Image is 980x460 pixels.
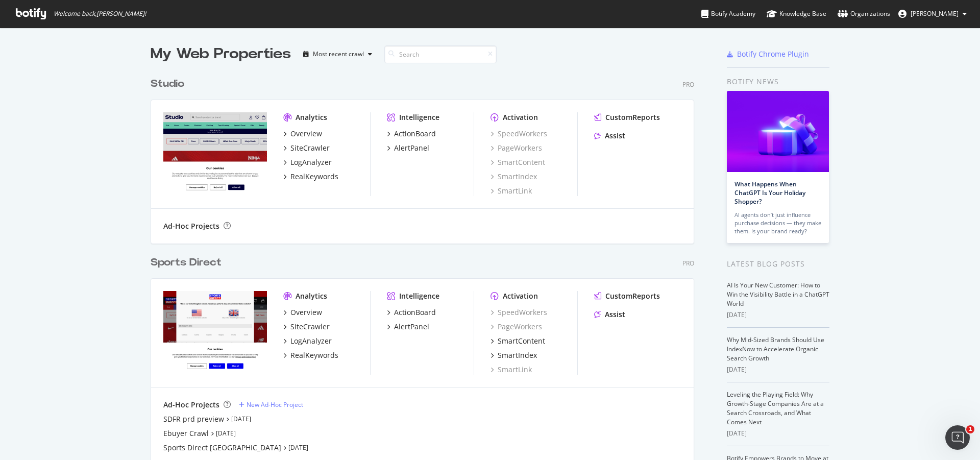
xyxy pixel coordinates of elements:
[727,258,829,270] div: Latest Blog Posts
[290,336,332,346] div: LogAnalyzer
[387,322,429,332] a: AlertPanel
[290,157,332,167] div: LogAnalyzer
[239,400,303,409] a: New Ad-Hoc Project
[231,415,251,423] a: [DATE]
[594,309,625,320] a: Assist
[163,221,219,231] div: Ad-Hoc Projects
[247,400,303,409] div: New Ad-Hoc Project
[491,365,532,375] a: SmartLink
[394,143,429,153] div: AlertPanel
[491,350,537,360] a: SmartIndex
[387,307,436,318] a: ActionBoard
[911,9,959,18] span: Alex Keene
[491,129,547,139] a: SpeedWorkers
[594,291,660,301] a: CustomReports
[283,157,332,167] a: LogAnalyzer
[491,307,547,318] a: SpeedWorkers
[296,112,327,123] div: Analytics
[727,281,829,308] a: AI Is Your New Customer: How to Win the Visibility Battle in a ChatGPT World
[890,6,975,22] button: [PERSON_NAME]
[394,129,436,139] div: ActionBoard
[605,291,660,301] div: CustomReports
[54,10,146,18] span: Welcome back, [PERSON_NAME] !
[151,255,226,270] a: Sports Direct
[387,143,429,153] a: AlertPanel
[163,112,267,195] img: studio.co.uk
[727,310,829,320] div: [DATE]
[283,307,322,318] a: Overview
[288,443,308,452] a: [DATE]
[216,429,236,438] a: [DATE]
[283,172,338,182] a: RealKeywords
[682,80,694,89] div: Pro
[394,322,429,332] div: AlertPanel
[491,186,532,196] a: SmartLink
[605,309,625,320] div: Assist
[283,322,330,332] a: SiteCrawler
[296,291,327,301] div: Analytics
[163,414,224,424] a: SDFR prd preview
[767,9,826,19] div: Knowledge Base
[163,443,281,453] a: Sports Direct [GEOGRAPHIC_DATA]
[151,44,291,64] div: My Web Properties
[605,112,660,123] div: CustomReports
[727,390,824,426] a: Leveling the Playing Field: Why Growth-Stage Companies Are at a Search Crossroads, and What Comes...
[838,9,890,19] div: Organizations
[737,49,809,59] div: Botify Chrome Plugin
[151,255,222,270] div: Sports Direct
[290,129,322,139] div: Overview
[290,307,322,318] div: Overview
[503,291,538,301] div: Activation
[151,77,184,91] div: Studio
[727,91,829,172] img: What Happens When ChatGPT Is Your Holiday Shopper?
[399,291,439,301] div: Intelligence
[727,429,829,438] div: [DATE]
[387,129,436,139] a: ActionBoard
[313,51,364,57] div: Most recent crawl
[491,336,545,346] a: SmartContent
[727,76,829,87] div: Botify news
[283,143,330,153] a: SiteCrawler
[605,131,625,141] div: Assist
[682,259,694,268] div: Pro
[498,336,545,346] div: SmartContent
[290,322,330,332] div: SiteCrawler
[163,428,209,439] a: Ebuyer Crawl
[503,112,538,123] div: Activation
[966,425,974,433] span: 1
[163,291,267,374] img: sportsdirect.com
[727,365,829,374] div: [DATE]
[734,211,821,235] div: AI agents don’t just influence purchase decisions — they make them. Is your brand ready?
[283,350,338,360] a: RealKeywords
[394,307,436,318] div: ActionBoard
[290,172,338,182] div: RealKeywords
[945,425,970,450] iframe: Intercom live chat
[399,112,439,123] div: Intelligence
[290,143,330,153] div: SiteCrawler
[594,131,625,141] a: Assist
[491,172,537,182] a: SmartIndex
[290,350,338,360] div: RealKeywords
[283,336,332,346] a: LogAnalyzer
[491,143,542,153] a: PageWorkers
[701,9,755,19] div: Botify Academy
[163,400,219,410] div: Ad-Hoc Projects
[727,49,809,59] a: Botify Chrome Plugin
[594,112,660,123] a: CustomReports
[734,180,805,206] a: What Happens When ChatGPT Is Your Holiday Shopper?
[384,45,497,63] input: Search
[498,350,537,360] div: SmartIndex
[491,322,542,332] a: PageWorkers
[491,157,545,167] a: SmartContent
[299,46,376,62] button: Most recent crawl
